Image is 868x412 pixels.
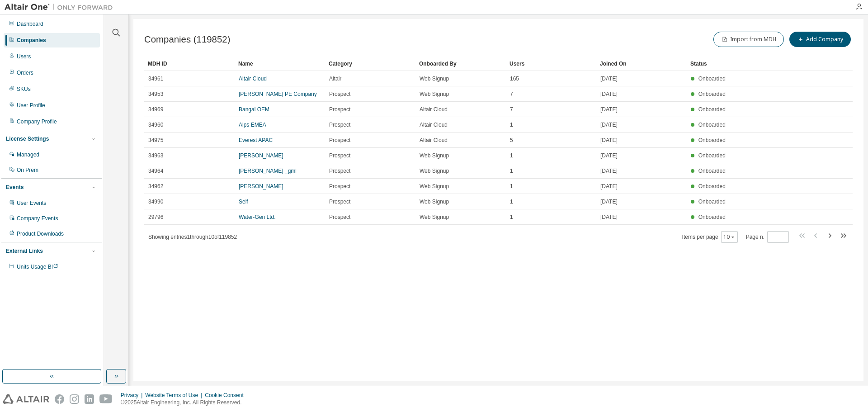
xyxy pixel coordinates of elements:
[510,198,513,205] span: 1
[713,32,784,47] button: Import from MDH
[329,183,350,190] span: Prospect
[329,90,350,98] span: Prospect
[17,264,58,270] span: Units Usage BI
[148,137,163,144] span: 34975
[510,213,513,221] span: 1
[239,183,283,189] a: [PERSON_NAME]
[17,53,31,60] div: Users
[17,166,38,174] div: On Prem
[419,57,502,71] div: Onboarded By
[148,121,163,128] span: 34960
[6,135,49,142] div: License Settings
[239,137,273,143] a: Everest APAC
[600,137,618,144] span: [DATE]
[239,91,317,97] a: [PERSON_NAME] PE Company
[239,106,269,113] a: Bangal OEM
[329,152,350,159] span: Prospect
[600,198,618,205] span: [DATE]
[238,57,321,71] div: Name
[148,90,163,98] span: 34953
[420,167,449,175] span: Web Signup
[420,198,449,205] span: Web Signup
[17,85,31,93] div: SKUs
[329,167,350,175] span: Prospect
[600,121,618,128] span: [DATE]
[420,106,448,113] span: Altair Cloud
[329,75,341,82] span: Altair
[17,230,64,237] div: Product Downloads
[510,183,513,190] span: 1
[698,152,726,159] span: Onboarded
[698,106,726,113] span: Onboarded
[17,102,45,109] div: User Profile
[600,106,618,113] span: [DATE]
[420,75,449,82] span: Web Signup
[148,213,163,221] span: 29796
[698,137,726,143] span: Onboarded
[600,57,683,71] div: Joined On
[510,121,513,128] span: 1
[148,234,237,240] span: Showing entries 1 through 10 of 119852
[329,57,412,71] div: Category
[148,75,163,82] span: 34961
[17,20,43,28] div: Dashboard
[510,152,513,159] span: 1
[329,137,350,144] span: Prospect
[510,167,513,175] span: 1
[239,214,276,220] a: Water-Gen Ltd.
[99,394,113,404] img: youtube.svg
[600,75,618,82] span: [DATE]
[17,37,46,44] div: Companies
[148,198,163,205] span: 34990
[17,215,58,222] div: Company Events
[3,394,49,404] img: altair_logo.svg
[698,122,726,128] span: Onboarded
[698,91,726,97] span: Onboarded
[6,184,24,191] div: Events
[510,106,513,113] span: 7
[148,57,231,71] div: MDH ID
[17,151,39,158] div: Managed
[698,199,726,205] span: Onboarded
[239,152,283,159] a: [PERSON_NAME]
[600,183,618,190] span: [DATE]
[698,183,726,189] span: Onboarded
[205,392,249,399] div: Cookie Consent
[420,121,448,128] span: Altair Cloud
[510,75,519,82] span: 165
[17,118,57,125] div: Company Profile
[144,34,230,45] span: Companies (119852)
[17,199,46,207] div: User Events
[698,214,726,220] span: Onboarded
[329,213,350,221] span: Prospect
[6,247,43,255] div: External Links
[329,106,350,113] span: Prospect
[510,90,513,98] span: 7
[121,392,145,399] div: Privacy
[723,233,736,241] button: 10
[148,183,163,190] span: 34962
[420,183,449,190] span: Web Signup
[239,199,248,205] a: Self
[85,394,94,404] img: linkedin.svg
[55,394,64,404] img: facebook.svg
[5,3,118,12] img: Altair One
[329,198,350,205] span: Prospect
[600,152,618,159] span: [DATE]
[510,137,513,144] span: 5
[70,394,79,404] img: instagram.svg
[329,121,350,128] span: Prospect
[121,399,249,407] p: © 2025 Altair Engineering, Inc. All Rights Reserved.
[420,90,449,98] span: Web Signup
[746,231,789,243] span: Page n.
[600,167,618,175] span: [DATE]
[148,106,163,113] span: 34969
[682,231,738,243] span: Items per page
[789,32,851,47] button: Add Company
[145,392,205,399] div: Website Terms of Use
[600,90,618,98] span: [DATE]
[698,76,726,82] span: Onboarded
[239,76,267,82] a: Altair Cloud
[420,213,449,221] span: Web Signup
[698,168,726,174] span: Onboarded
